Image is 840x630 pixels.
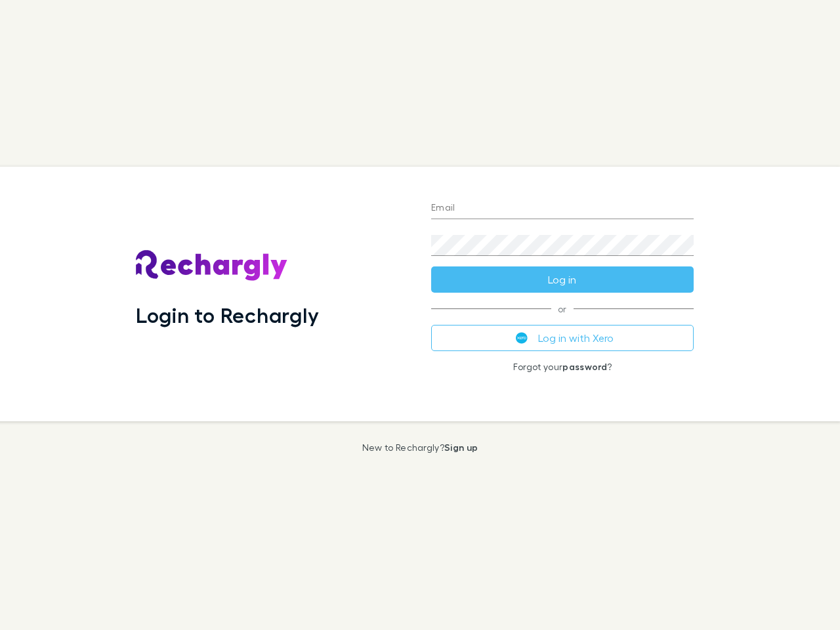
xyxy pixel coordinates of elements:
span: or [431,308,694,309]
p: Forgot your ? [431,362,694,372]
a: password [562,361,607,372]
button: Log in [431,266,694,293]
img: Rechargly's Logo [136,250,288,282]
button: Log in with Xero [431,325,694,351]
h1: Login to Rechargly [136,303,319,327]
img: Xero's logo [516,332,528,344]
a: Sign up [444,442,478,453]
p: New to Rechargly? [362,442,478,453]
